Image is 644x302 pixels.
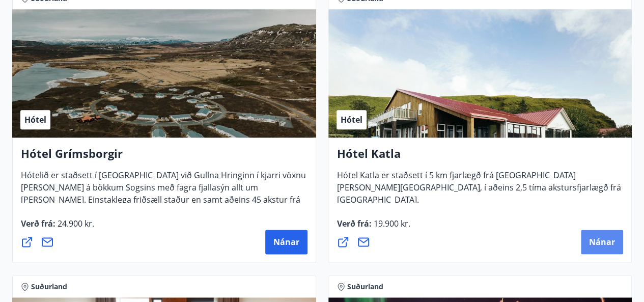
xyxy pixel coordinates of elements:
[31,282,67,292] span: Suðurland
[265,230,307,254] button: Nánar
[21,218,94,237] span: Verð frá :
[372,218,410,229] span: 19.900 kr.
[24,114,46,125] span: Hótel
[337,146,624,169] h4: Hótel Katla
[341,114,362,125] span: Hótel
[589,236,615,248] span: Nánar
[21,170,306,226] span: Hótelið er staðsett í [GEOGRAPHIC_DATA] við Gullna Hringinn í kjarri vöxnu [PERSON_NAME] á bökkum...
[347,282,383,292] span: Suðurland
[21,146,307,169] h4: Hótel Grímsborgir
[337,170,621,213] span: Hótel Katla er staðsett í 5 km fjarlægð frá [GEOGRAPHIC_DATA][PERSON_NAME][GEOGRAPHIC_DATA], í að...
[55,218,94,229] span: 24.900 kr.
[581,230,623,254] button: Nánar
[337,218,410,237] span: Verð frá :
[273,236,299,248] span: Nánar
